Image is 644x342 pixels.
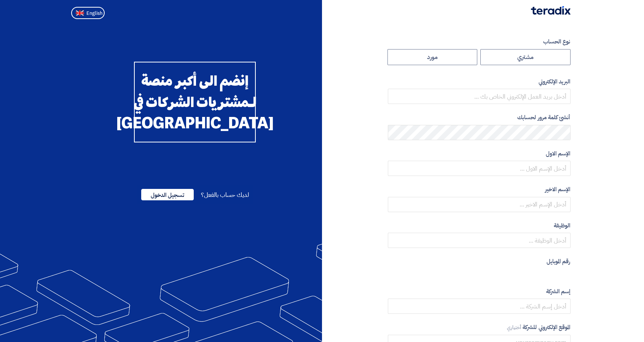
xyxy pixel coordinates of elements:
[388,77,571,86] label: البريد الإلكتروني
[480,49,571,65] label: مشتري
[388,185,571,194] label: الإسم الاخير
[388,197,571,212] input: أدخل الإسم الاخير ...
[388,323,571,332] label: الموقع الإلكتروني للشركة
[388,221,571,230] label: الوظيفة
[388,161,571,176] input: أدخل الإسم الاول ...
[387,49,478,65] label: مورد
[388,37,571,46] label: نوع الحساب
[71,7,105,19] button: English
[141,190,194,200] a: تسجيل الدخول
[201,190,249,200] span: لديك حساب بالفعل؟
[388,257,571,266] label: رقم الموبايل
[388,113,571,122] label: أنشئ كلمة مرور لحسابك
[388,233,571,248] input: أدخل الوظيفة ...
[141,189,194,200] span: تسجيل الدخول
[388,287,571,296] label: إسم الشركة
[134,62,256,142] div: إنضم الى أكبر منصة لـمشتريات الشركات في [GEOGRAPHIC_DATA]
[388,299,571,314] input: أدخل إسم الشركة ...
[86,11,102,16] span: English
[76,10,84,16] img: en-US.png
[507,324,521,331] span: أختياري
[388,89,571,104] input: أدخل بريد العمل الإلكتروني الخاص بك ...
[531,6,571,15] img: Teradix logo
[388,149,571,158] label: الإسم الاول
